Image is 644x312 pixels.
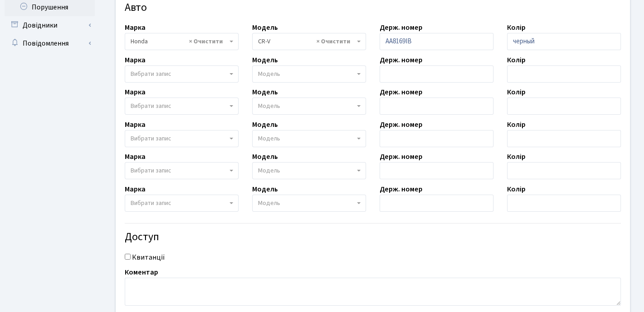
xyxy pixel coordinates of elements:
span: Honda [125,33,239,50]
span: Модель [258,199,280,208]
label: Держ. номер [380,119,423,130]
label: Колір [507,119,526,130]
span: Модель [258,70,280,79]
label: Марка [125,119,146,130]
label: Колір [507,22,526,33]
label: Марка [125,87,146,98]
span: Модель [258,102,280,111]
a: Повідомлення [5,34,95,52]
label: Квитанції [132,252,165,263]
label: Держ. номер [380,87,423,98]
span: Вибрати запис [131,166,171,175]
label: Модель [252,119,278,130]
span: Видалити всі елементи [316,37,350,46]
label: Марка [125,22,146,33]
label: Модель [252,87,278,98]
span: Модель [258,166,280,175]
span: CR-V [252,33,366,50]
label: Колір [507,87,526,98]
label: Марка [125,55,146,65]
label: Модель [252,151,278,162]
label: Держ. номер [380,151,423,162]
label: Колір [507,151,526,162]
span: Модель [258,134,280,143]
span: Вибрати запис [131,199,171,208]
h4: Доступ [125,231,621,244]
label: Колір [507,184,526,195]
label: Колір [507,55,526,65]
span: Honda [131,37,227,46]
label: Держ. номер [380,22,423,33]
label: Марка [125,184,146,195]
label: Модель [252,22,278,33]
label: Марка [125,151,146,162]
span: Вибрати запис [131,134,171,143]
span: Вибрати запис [131,70,171,79]
span: Вибрати запис [131,102,171,111]
label: Коментар [125,267,158,278]
label: Держ. номер [380,184,423,195]
span: Видалити всі елементи [189,37,223,46]
label: Модель [252,184,278,195]
label: Модель [252,55,278,65]
a: Довідники [5,16,95,34]
span: CR-V [258,37,355,46]
h4: Авто [125,1,621,14]
label: Держ. номер [380,55,423,65]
